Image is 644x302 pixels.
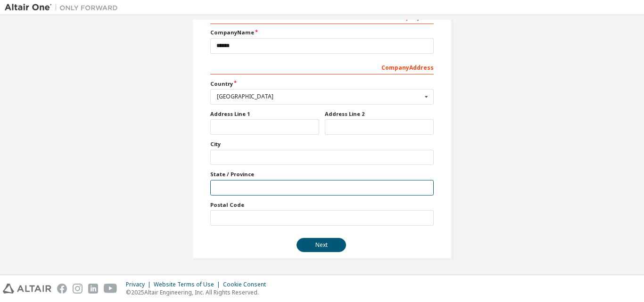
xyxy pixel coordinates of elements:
div: [GEOGRAPHIC_DATA] [217,94,422,99]
label: City [210,140,434,148]
label: Address Line 1 [210,110,319,118]
label: Postal Code [210,201,434,209]
img: linkedin.svg [88,284,98,294]
label: Country [210,80,434,88]
button: Next [297,238,346,252]
img: instagram.svg [73,284,83,294]
label: Address Line 2 [325,110,434,118]
img: youtube.svg [104,284,117,294]
p: © 2025 Altair Engineering, Inc. All Rights Reserved. [126,288,272,296]
div: Company Address [210,59,434,74]
div: Cookie Consent [223,281,272,288]
div: Privacy [126,281,154,288]
label: State / Province [210,171,434,178]
img: facebook.svg [57,284,67,294]
img: Altair One [5,3,123,12]
div: Website Terms of Use [154,281,223,288]
label: Company Name [210,29,434,36]
img: altair_logo.svg [3,284,51,294]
